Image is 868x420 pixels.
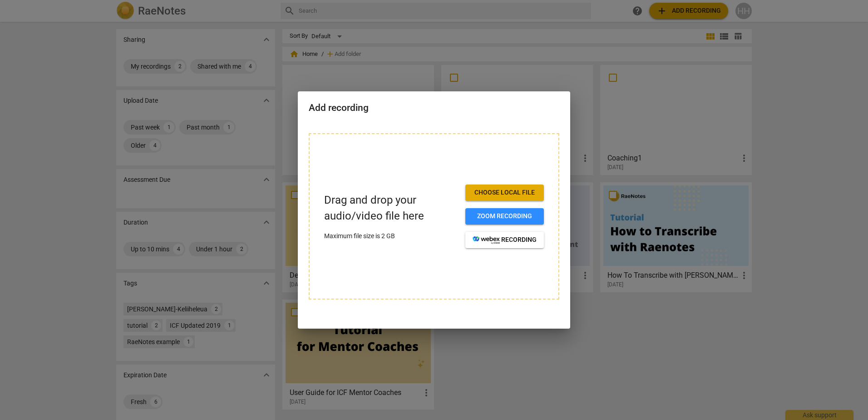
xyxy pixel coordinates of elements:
[324,231,458,241] p: Maximum file size is 2 GB
[324,192,458,224] p: Drag and drop your audio/video file here
[465,232,544,248] button: recording
[465,185,544,201] button: Choose local file
[473,212,537,221] span: Zoom recording
[473,235,537,245] span: recording
[465,208,544,225] button: Zoom recording
[473,188,537,197] span: Choose local file
[309,102,559,114] h2: Add recording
